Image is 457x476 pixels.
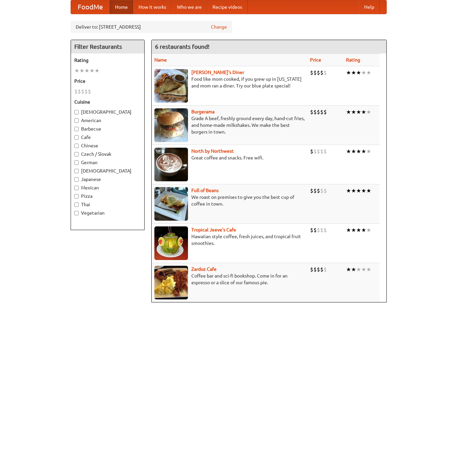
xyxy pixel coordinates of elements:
[361,187,366,194] li: ★
[366,69,371,76] li: ★
[154,194,305,207] p: We roast on premises to give you the best cup of coffee in town.
[74,168,141,174] label: [DEMOGRAPHIC_DATA]
[74,177,79,182] input: Japanese
[320,226,323,234] li: $
[361,226,366,234] li: ★
[154,148,188,181] img: north.jpg
[351,266,356,273] li: ★
[356,226,361,234] li: ★
[310,148,313,155] li: $
[74,109,141,115] label: [DEMOGRAPHIC_DATA]
[74,142,141,149] label: Chinese
[346,187,351,194] li: ★
[356,187,361,194] li: ★
[191,266,217,272] a: Zardoz Cafe
[346,148,351,155] li: ★
[71,21,232,33] div: Deliver to: [STREET_ADDRESS]
[366,226,371,234] li: ★
[346,57,360,63] a: Rating
[78,88,81,95] li: $
[154,76,305,89] p: Food like mom cooked, if you grew up in [US_STATE] and mom ran a diner. Try our blue plate special!
[320,108,323,116] li: $
[154,154,305,161] p: Great coffee and snacks. Free wifi.
[74,135,79,140] input: Cafe
[310,266,313,273] li: $
[74,151,141,157] label: Czech / Slovak
[313,187,317,194] li: $
[361,108,366,116] li: ★
[154,115,305,135] p: Grade A beef, freshly ground every day, hand-cut fries, and home-made milkshakes. We make the bes...
[346,69,351,76] li: ★
[81,88,84,95] li: $
[356,69,361,76] li: ★
[154,57,167,63] a: Name
[74,118,79,123] input: American
[191,148,234,154] b: North by Northwest
[313,108,317,116] li: $
[74,67,79,74] li: ★
[74,110,79,114] input: [DEMOGRAPHIC_DATA]
[71,40,144,53] h4: Filter Restaurants
[323,187,327,194] li: $
[366,266,371,273] li: ★
[74,127,79,131] input: Barbecue
[317,226,320,234] li: $
[317,266,320,273] li: $
[359,0,380,14] a: Help
[351,187,356,194] li: ★
[74,144,79,148] input: Chinese
[84,67,89,74] li: ★
[317,108,320,116] li: $
[366,187,371,194] li: ★
[320,148,323,155] li: $
[74,125,141,132] label: Barbecue
[310,187,313,194] li: $
[211,24,227,30] a: Change
[317,187,320,194] li: $
[191,227,236,232] a: Tropical Jeeve's Cafe
[356,148,361,155] li: ★
[88,88,91,95] li: $
[323,69,327,76] li: $
[191,109,215,114] b: Burgerama
[133,0,172,14] a: How it works
[74,160,79,165] input: German
[74,169,79,173] input: [DEMOGRAPHIC_DATA]
[361,69,366,76] li: ★
[79,67,84,74] li: ★
[74,78,141,84] h5: Price
[191,70,244,75] a: [PERSON_NAME]'s Diner
[84,88,88,95] li: $
[351,108,356,116] li: ★
[74,193,141,199] label: Pizza
[313,69,317,76] li: $
[154,226,188,260] img: jeeves.jpg
[310,108,313,116] li: $
[313,226,317,234] li: $
[154,266,188,299] img: zardoz.jpg
[74,117,141,124] label: American
[74,159,141,166] label: German
[74,57,141,64] h5: Rating
[172,0,207,14] a: Who we are
[310,57,321,63] a: Price
[351,226,356,234] li: ★
[207,0,247,14] a: Recipe videos
[191,188,219,193] a: Full of Beans
[154,272,305,286] p: Coffee bar and sci-fi bookshop. Come in for an espresso or a slice of our famous pie.
[346,108,351,116] li: ★
[74,134,141,141] label: Cafe
[74,186,79,190] input: Mexican
[74,152,79,156] input: Czech / Slovak
[356,266,361,273] li: ★
[154,69,188,103] img: sallys.jpg
[74,203,79,207] input: Thai
[323,148,327,155] li: $
[74,194,79,198] input: Pizza
[313,266,317,273] li: $
[110,0,133,14] a: Home
[94,67,100,74] li: ★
